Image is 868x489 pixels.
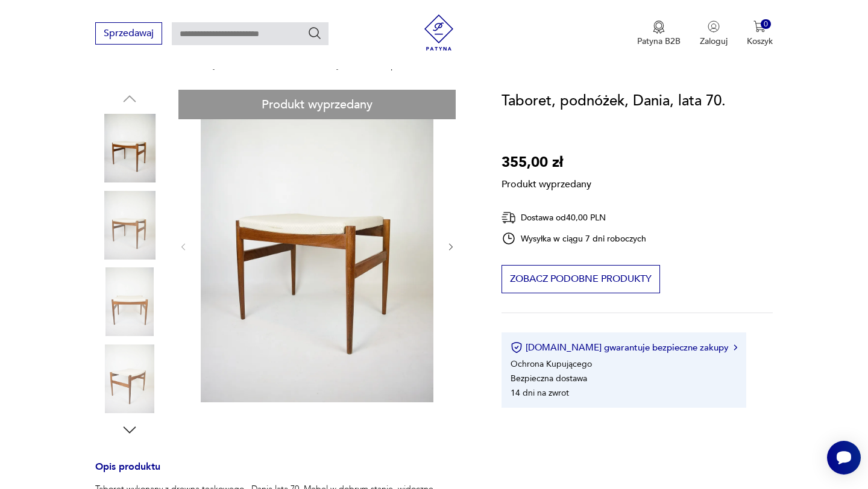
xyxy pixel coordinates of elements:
[502,174,591,191] p: Produkt wyprzedany
[511,373,587,384] li: Bezpieczna dostawa
[502,210,646,225] div: Dostawa od 40,00 PLN
[637,36,681,47] p: Patyna B2B
[753,20,766,33] img: Ikona koszyka
[747,36,773,47] p: Koszyk
[502,151,591,174] p: 355,00 zł
[511,341,523,354] img: Ikona certyfikatu
[511,358,592,370] li: Ochrona Kupującego
[734,344,737,350] img: Ikona strzałki w prawo
[761,19,771,30] div: 0
[357,61,487,70] p: Taboret, podnóżek, Dania, lata 70.
[827,441,861,475] iframe: Smartsupp widget button
[502,265,660,293] button: Zobacz podobne produkty
[95,61,166,70] a: [DOMAIN_NAME]
[511,341,737,354] button: [DOMAIN_NAME] gwarantuje bezpieczne zakupy
[502,90,726,113] h1: Taboret, podnóżek, Dania, lata 70.
[700,36,728,47] p: Zaloguj
[747,20,773,47] button: 0Koszyk
[637,20,681,47] a: Ikona medaluPatyna B2B
[307,26,322,40] button: Szukaj
[421,14,457,51] img: Patyna - sklep z meblami i dekoracjami vintage
[233,61,258,70] a: Meble
[95,22,162,45] button: Sprzedawaj
[637,20,681,47] button: Patyna B2B
[502,210,516,225] img: Ikona dostawy
[95,30,162,39] a: Sprzedawaj
[511,387,569,399] li: 14 dni na zwrot
[183,61,217,70] a: Produkty
[502,231,646,246] div: Wysyłka w ciągu 7 dni roboczych
[275,61,341,70] a: Krzesła i taborety
[653,20,665,34] img: Ikona medalu
[700,20,728,47] button: Zaloguj
[708,20,720,33] img: Ikonka użytkownika
[95,463,473,483] h3: Opis produktu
